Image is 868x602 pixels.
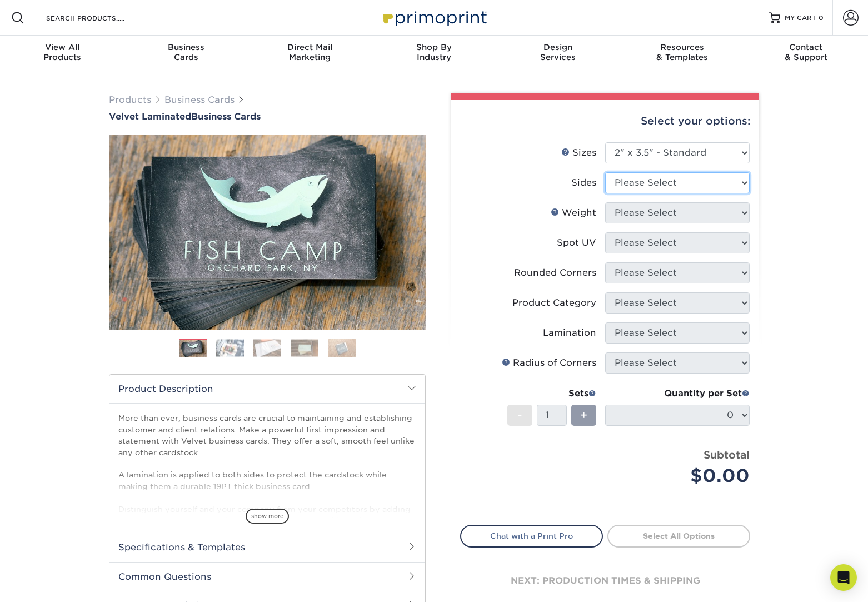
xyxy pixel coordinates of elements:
[124,36,248,71] a: BusinessCards
[124,42,248,62] div: Cards
[109,533,425,561] h2: Specifications & Templates
[179,335,207,362] img: Business Cards 01
[248,42,372,62] div: Marketing
[580,407,587,424] span: +
[561,146,596,160] div: Sizes
[496,42,620,62] div: Services
[248,36,372,71] a: Direct MailMarketing
[372,42,496,62] div: Industry
[460,525,603,547] a: Chat with a Print Pro
[109,94,151,105] a: Products
[607,525,750,547] a: Select All Options
[248,42,372,52] span: Direct Mail
[514,266,596,280] div: Rounded Corners
[109,111,191,122] span: Velvet Laminated
[744,42,868,52] span: Contact
[620,36,744,71] a: Resources& Templates
[819,14,824,22] span: 0
[517,407,522,424] span: -
[378,6,490,29] img: Primoprint
[613,462,750,489] div: $0.00
[704,449,750,461] strong: Subtotal
[512,296,596,310] div: Product Category
[164,94,235,105] a: Business Cards
[372,36,496,71] a: Shop ByIndustry
[328,338,356,357] img: Business Cards 05
[372,42,496,52] span: Shop By
[785,13,816,23] span: MY CART
[109,562,425,591] h2: Common Questions
[620,42,744,52] span: Resources
[551,206,596,220] div: Weight
[3,568,94,598] iframe: Google Customer Reviews
[496,36,620,71] a: DesignServices
[109,111,426,122] h1: Business Cards
[502,356,596,370] div: Radius of Corners
[744,36,868,71] a: Contact& Support
[460,100,750,142] div: Select your options:
[109,375,425,403] h2: Product Description
[216,339,244,356] img: Business Cards 02
[45,11,153,24] input: SEARCH PRODUCTS.....
[253,339,281,356] img: Business Cards 03
[557,236,596,250] div: Spot UV
[118,412,416,594] p: More than ever, business cards are crucial to maintaining and establishing customer and client re...
[291,339,318,356] img: Business Cards 04
[109,111,426,122] a: Velvet LaminatedBusiness Cards
[124,42,248,52] span: Business
[744,42,868,62] div: & Support
[507,387,596,400] div: Sets
[571,176,596,190] div: Sides
[620,42,744,62] div: & Templates
[830,564,857,591] div: Open Intercom Messenger
[543,326,596,340] div: Lamination
[496,42,620,52] span: Design
[246,509,289,524] span: show more
[605,387,750,400] div: Quantity per Set
[109,74,426,391] img: Velvet Laminated 01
